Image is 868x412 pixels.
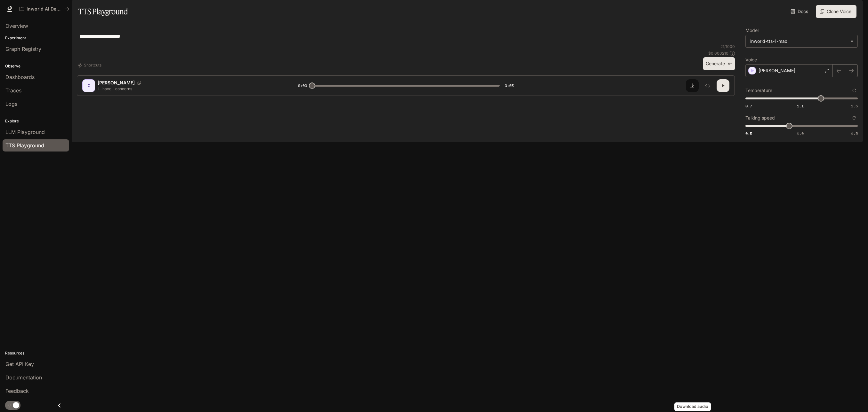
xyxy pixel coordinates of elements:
[851,131,858,136] span: 1.5
[851,114,858,121] button: Reset to default
[816,5,856,18] button: Clone Voice
[708,51,728,56] p: $ 0.000210
[78,5,128,18] h1: TTS Playground
[298,82,307,89] span: 0:00
[745,103,752,109] span: 0.7
[797,131,804,136] span: 1.0
[27,6,62,12] p: Inworld AI Demos
[720,44,735,49] p: 21 / 1000
[745,131,752,136] span: 0.5
[505,82,514,89] span: 0:03
[851,87,858,94] button: Reset to default
[98,86,283,91] p: I... have... concerns
[77,60,104,70] button: Shortcuts
[17,3,72,15] button: All workspaces
[727,62,732,66] p: ⌘⏎
[745,88,772,93] p: Temperature
[789,5,811,18] a: Docs
[797,103,804,109] span: 1.1
[674,402,711,411] div: Download audio
[701,79,714,92] button: Inspect
[746,35,857,47] div: inworld-tts-1-max
[98,80,135,86] p: [PERSON_NAME]
[851,103,858,109] span: 1.5
[745,58,757,62] p: Voice
[703,57,735,70] button: Generate⌘⏎
[745,28,759,33] p: Model
[745,116,775,120] p: Talking speed
[686,79,699,92] button: Download audio
[750,38,847,44] div: inworld-tts-1-max
[84,81,94,91] div: C
[759,67,795,74] p: [PERSON_NAME]
[135,81,144,85] button: Copy Voice ID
